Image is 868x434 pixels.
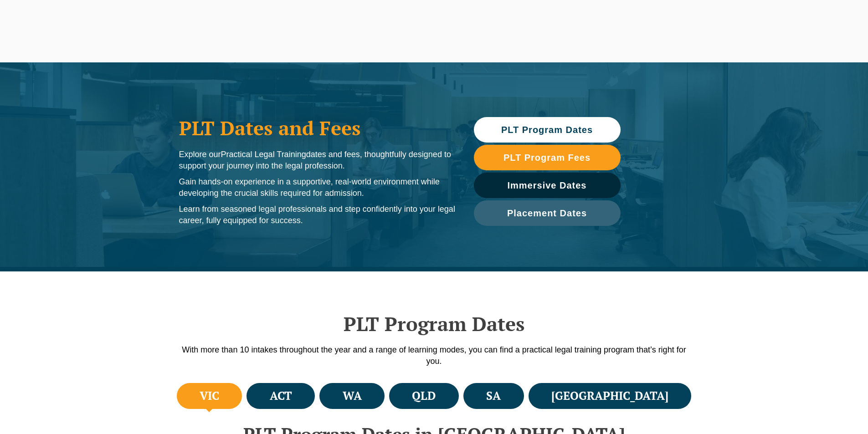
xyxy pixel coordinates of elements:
h4: WA [343,388,362,403]
h4: ACT [270,388,292,403]
h4: VIC [200,388,219,403]
span: PLT Program Fees [503,153,591,162]
a: Placement Dates [474,200,621,226]
h4: SA [486,388,501,403]
p: With more than 10 intakes throughout the year and a range of learning modes, you can find a pract... [175,344,694,367]
p: Learn from seasoned legal professionals and step confidently into your legal career, fully equipp... [179,204,456,226]
p: Explore our dates and fees, thoughtfully designed to support your journey into the legal profession. [179,149,456,172]
span: Practical Legal Training [221,150,306,159]
a: Immersive Dates [474,173,621,198]
h2: PLT Program Dates [175,312,694,335]
p: Gain hands-on experience in a supportive, real-world environment while developing the crucial ski... [179,176,456,199]
h4: QLD [412,388,436,403]
span: PLT Program Dates [501,125,593,134]
a: PLT Program Fees [474,145,621,170]
a: PLT Program Dates [474,117,621,143]
span: Placement Dates [507,209,587,218]
h1: PLT Dates and Fees [179,117,456,139]
span: Immersive Dates [508,181,587,190]
h4: [GEOGRAPHIC_DATA] [551,388,668,403]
